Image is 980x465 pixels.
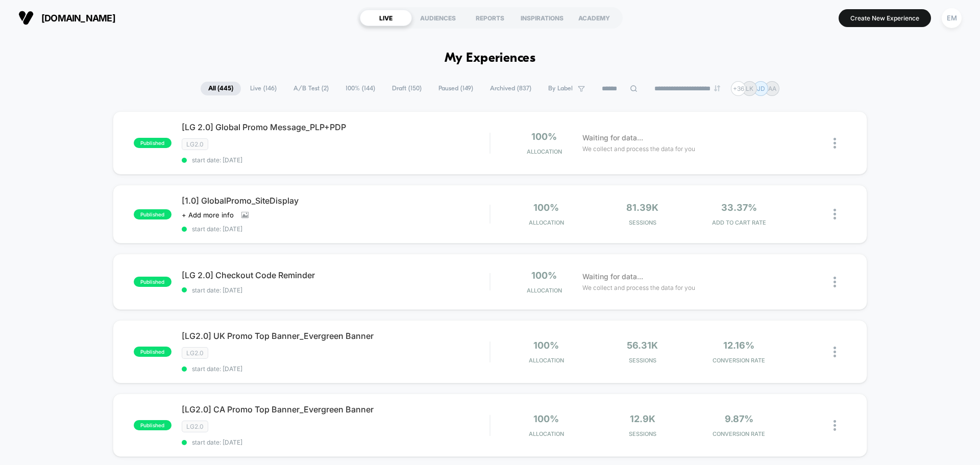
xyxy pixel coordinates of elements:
[134,209,171,219] span: published
[18,10,34,26] img: Visually logo
[834,277,836,287] img: close
[723,340,754,351] span: 12.16%
[721,202,757,213] span: 33.37%
[731,81,746,96] div: + 36
[529,357,564,364] span: Allocation
[582,271,643,282] span: Waiting for data...
[360,10,412,26] div: LIVE
[757,85,765,92] p: JD
[693,357,785,364] span: CONVERSION RATE
[527,148,562,155] span: Allocation
[714,85,720,91] img: end
[942,8,962,28] div: EM
[286,82,336,95] span: A/B Test ( 2 )
[529,430,564,437] span: Allocation
[201,82,241,95] span: All ( 445 )
[527,287,562,294] span: Allocation
[768,85,776,92] p: AA
[582,283,695,292] span: We collect and process the data for you
[548,85,573,92] span: By Label
[939,8,965,29] button: EM
[41,13,115,23] span: [DOMAIN_NAME]
[533,340,559,351] span: 100%
[384,82,429,95] span: Draft ( 150 )
[630,413,655,424] span: 12.9k
[482,82,539,95] span: Archived ( 837 )
[834,209,836,219] img: close
[182,122,489,132] span: [LG 2.0] Global Promo Message_PLP+PDP
[134,347,171,357] span: published
[834,420,836,431] img: close
[834,138,836,149] img: close
[182,286,489,294] span: start date: [DATE]
[834,347,836,357] img: close
[568,10,620,26] div: ACADEMY
[134,138,171,148] span: published
[182,138,208,150] span: LG2.0
[533,413,559,424] span: 100%
[182,211,234,219] span: + Add more info
[182,438,489,446] span: start date: [DATE]
[182,270,489,280] span: [LG 2.0] Checkout Code Reminder
[597,430,689,437] span: Sessions
[531,131,557,142] span: 100%
[134,420,171,430] span: published
[746,85,753,92] p: LK
[839,9,931,27] button: Create New Experience
[431,82,481,95] span: Paused ( 149 )
[693,219,785,226] span: ADD TO CART RATE
[182,347,208,359] span: LG2.0
[533,202,559,213] span: 100%
[338,82,383,95] span: 100% ( 144 )
[516,10,568,26] div: INSPIRATIONS
[464,10,516,26] div: REPORTS
[582,132,643,143] span: Waiting for data...
[182,331,489,341] span: [LG2.0] UK Promo Top Banner_Evergreen Banner
[182,225,489,233] span: start date: [DATE]
[134,277,171,287] span: published
[15,10,118,26] button: [DOMAIN_NAME]
[531,270,557,281] span: 100%
[182,404,489,414] span: [LG2.0] CA Promo Top Banner_Evergreen Banner
[626,202,658,213] span: 81.39k
[582,144,695,154] span: We collect and process the data for you
[445,51,536,66] h1: My Experiences
[412,10,464,26] div: AUDIENCES
[725,413,753,424] span: 9.87%
[182,421,208,432] span: LG2.0
[627,340,658,351] span: 56.31k
[693,430,785,437] span: CONVERSION RATE
[182,156,489,164] span: start date: [DATE]
[597,357,689,364] span: Sessions
[597,219,689,226] span: Sessions
[182,365,489,373] span: start date: [DATE]
[182,195,489,206] span: [1.0] GlobalPromo_SiteDisplay
[529,219,564,226] span: Allocation
[242,82,284,95] span: Live ( 146 )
